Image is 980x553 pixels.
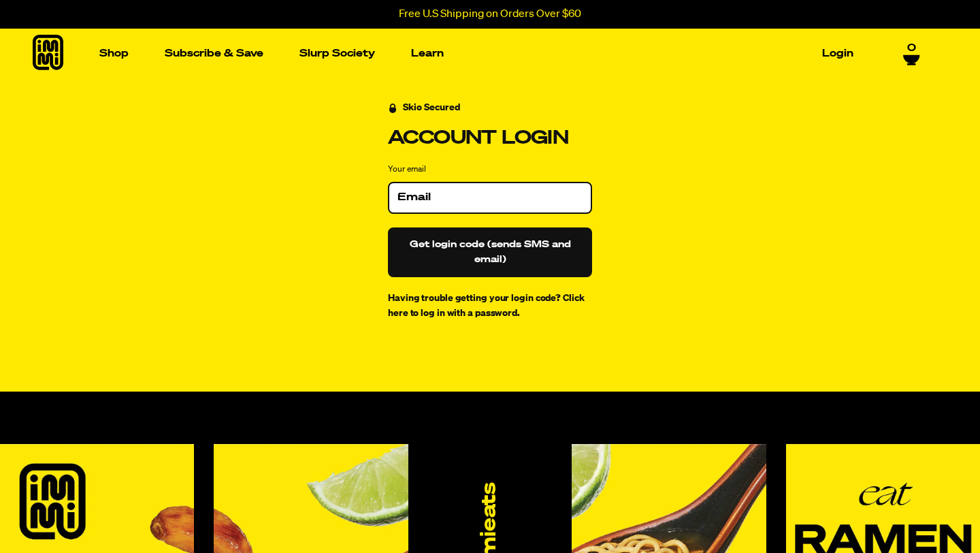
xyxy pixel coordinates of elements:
[94,43,134,64] a: Shop
[388,104,397,113] svg: Security
[817,43,859,64] a: Login
[294,43,380,64] a: Slurp Society
[907,42,916,54] span: 0
[397,191,583,204] input: Your email input field
[94,29,859,78] nav: Main navigation
[388,227,592,277] button: Get login code (sends SMS and email)
[388,294,585,318] a: Having trouble getting your login code? Click here to log in with a password.
[388,163,592,176] div: Your email
[159,43,269,64] a: Subscribe & Save
[388,127,592,150] h2: Account Login
[903,42,920,65] a: 0
[406,43,449,64] a: Learn
[399,8,581,20] p: Free U.S Shipping on Orders Over $60
[388,100,460,126] a: Skio Secured
[403,100,460,115] div: Skio Secured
